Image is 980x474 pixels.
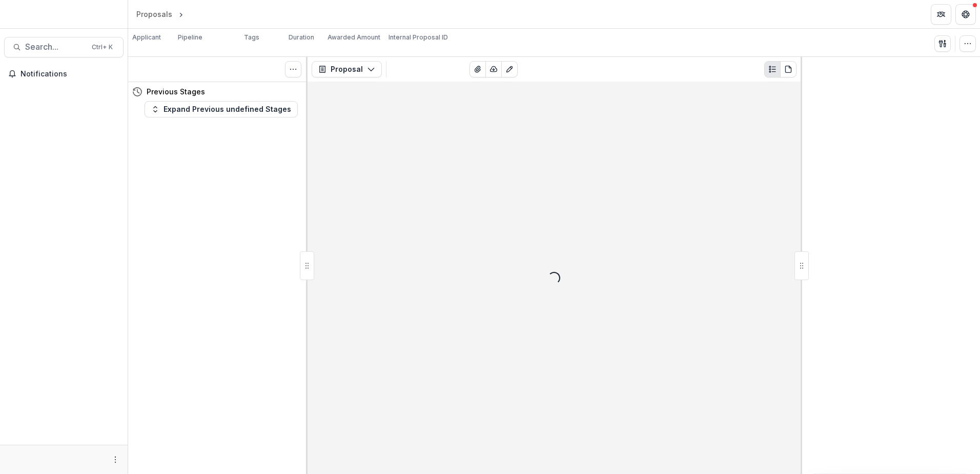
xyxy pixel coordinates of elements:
[328,33,380,42] p: Awarded Amount
[90,42,115,53] div: Ctrl + K
[244,33,259,42] p: Tags
[21,70,119,78] span: Notifications
[132,7,176,22] a: Proposals
[4,66,124,82] button: Notifications
[312,61,382,77] button: Proposal
[931,4,951,25] button: Partners
[780,61,797,77] button: PDF view
[501,61,518,77] button: Edit as form
[285,61,301,77] button: Toggle View Cancelled Tasks
[147,86,205,97] h4: Previous Stages
[289,33,314,42] p: Duration
[389,33,448,42] p: Internal Proposal ID
[4,37,124,57] button: Search...
[469,61,486,77] button: View Attached Files
[132,33,161,42] p: Applicant
[136,9,172,19] div: Proposals
[764,61,781,77] button: Plaintext view
[132,7,229,22] nav: breadcrumb
[178,33,202,42] p: Pipeline
[145,101,298,117] button: Expand Previous undefined Stages
[955,4,976,25] button: Get Help
[25,42,86,52] span: Search...
[109,453,121,466] button: More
